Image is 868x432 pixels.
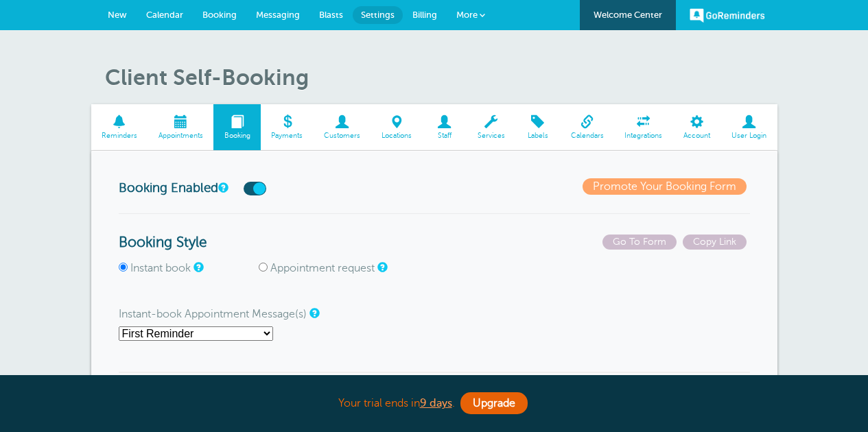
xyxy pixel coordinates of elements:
h3: Booking Form Content [119,372,750,411]
span: Staff [429,132,460,140]
span: Messaging [256,10,300,20]
label: Appointment request [270,262,375,274]
a: Upgrade [460,392,528,414]
a: Services [467,104,515,150]
span: Billing [412,10,437,20]
a: Staff [422,104,467,150]
a: Reminders [91,104,148,150]
span: New [108,10,127,20]
span: Integrations [621,132,666,140]
a: Locations [371,104,423,150]
a: Go To Form [602,237,683,247]
label: Instant book [130,262,191,274]
span: Blasts [319,10,343,20]
h3: Booking Style [119,235,750,252]
h3: Booking Enabled [119,178,325,195]
div: Your trial ends in . [91,389,777,418]
span: Services [473,132,508,140]
span: Customers [320,132,364,140]
a: User Login [721,104,777,150]
span: Payments [268,132,307,140]
h1: Client Self-Booking [105,64,777,91]
a: Customers [314,104,371,150]
a: Settings [353,6,403,24]
a: Appointments [148,104,213,150]
span: Copy Link [683,235,747,250]
a: The reminder message template or message sequence to use for appointments created by your custome... [309,309,318,317]
span: Locations [378,132,416,140]
span: Settings [361,10,395,20]
a: Payments [261,104,314,150]
span: Appointments [154,132,207,140]
span: Reminders [98,132,141,140]
span: Calendars [567,132,607,140]
a: Copy Link [683,237,750,247]
span: Calendar [146,10,183,20]
span: Account [680,132,714,140]
a: Integrations [614,104,673,150]
a: Account [673,104,721,150]
span: More [456,10,478,20]
a: This switch turns your online booking form on or off. [218,183,226,192]
a: 9 days [420,397,452,409]
a: Promote Your Booking Form [583,178,747,195]
span: Labels [522,132,553,140]
a: Customers <i>request</i> appointments, giving up to three preferred times. You have to approve re... [377,263,386,272]
a: Calendars [560,104,614,150]
label: Instant-book Appointment Message(s) [119,308,307,320]
span: User Login [728,132,771,140]
span: Booking [202,10,237,20]
span: Go To Form [602,235,677,250]
a: Customers create appointments without you needing to approve them. [193,263,202,272]
span: Booking [220,132,254,140]
a: Labels [515,104,560,150]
